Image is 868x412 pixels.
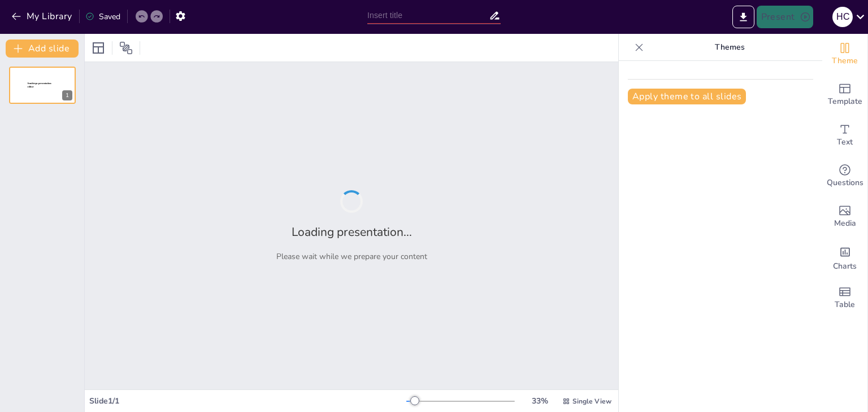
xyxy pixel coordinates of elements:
div: 33 % [526,396,553,406]
div: 1 [9,67,76,104]
button: My Library [8,7,77,25]
div: Add a table [822,278,867,318]
div: Add images, graphics, shapes or video [822,196,867,237]
div: Layout [89,39,107,57]
p: Themes [648,34,811,61]
div: H C [832,7,853,27]
input: Insert title [367,7,489,24]
span: Table [835,299,855,311]
button: Add slide [6,40,79,58]
div: Saved [85,11,120,22]
h2: Loading presentation... [292,224,412,240]
span: Charts [833,260,857,273]
div: Add text boxes [822,115,867,156]
span: Template [828,95,862,108]
span: Text [837,136,853,148]
span: Position [119,41,133,55]
div: Add ready made slides [822,74,867,115]
span: Media [834,217,856,230]
div: Change the overall theme [822,34,867,74]
div: 1 [62,90,72,100]
button: Present [757,6,813,28]
div: Add charts and graphs [822,237,867,278]
span: Questions [827,177,863,189]
div: Slide 1 / 1 [89,396,406,406]
button: H C [832,6,853,28]
button: Export to PowerPoint [732,6,754,28]
p: Please wait while we prepare your content [276,251,427,262]
span: Sendsteps presentation editor [28,82,51,89]
div: Get real-time input from your audience [822,156,867,196]
span: Single View [572,397,611,406]
button: Apply theme to all slides [628,89,746,104]
span: Theme [832,55,858,67]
